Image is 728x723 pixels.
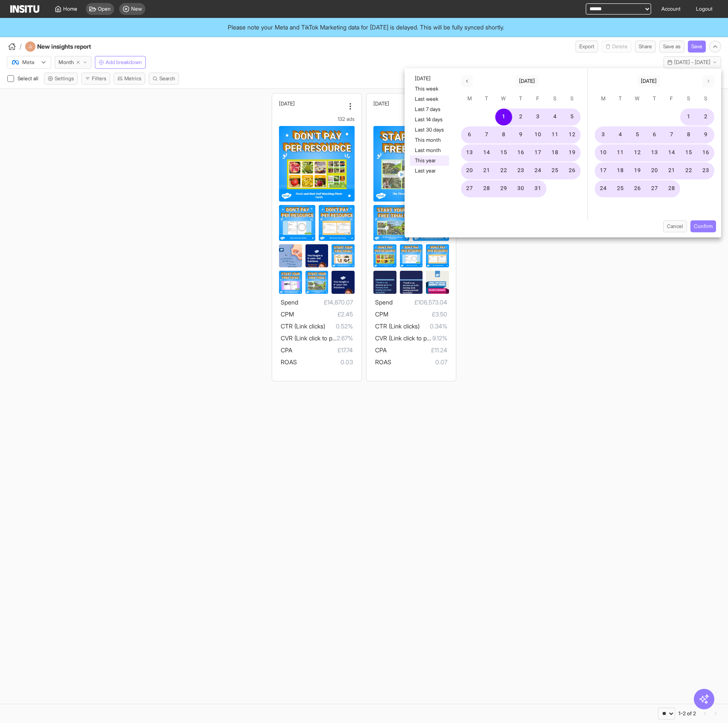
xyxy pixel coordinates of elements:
span: [DATE] [641,78,657,85]
span: CPA [281,346,292,354]
h4: New insights report [37,42,114,51]
span: £106,573.04 [393,297,447,307]
button: 22 [680,162,697,179]
button: Month [55,56,91,69]
span: Monday [462,91,477,108]
span: ROAS [281,358,297,366]
span: Wednesday [496,91,511,108]
span: Home [63,6,77,12]
span: Settings [55,75,74,82]
span: £17.74 [292,345,353,355]
button: 24 [595,180,612,197]
button: / [7,41,22,52]
button: 3 [529,108,546,126]
span: 0.34% [420,321,447,331]
span: CTR (Link clicks) [281,322,325,330]
span: Month [59,59,74,66]
span: CPM [375,310,388,318]
button: 25 [546,162,564,179]
button: 12 [629,144,646,161]
button: Last year [410,166,449,176]
span: CTR (Link clicks) [375,322,420,330]
button: 20 [646,162,663,179]
span: Wednesday [630,91,645,108]
button: 8 [680,126,697,143]
span: Friday [530,91,546,108]
button: 15 [680,144,697,161]
button: 17 [595,162,612,179]
span: Open [98,6,111,12]
button: 14 [478,144,495,161]
button: 25 [612,180,629,197]
span: CPA [375,346,387,354]
button: Add breakdown [95,56,146,69]
span: Thursday [513,91,528,108]
button: 22 [495,162,512,179]
img: Logo [10,5,39,13]
button: Last month [410,145,449,155]
button: Delete [602,41,631,53]
span: Add breakdown [106,59,142,66]
button: 27 [646,180,663,197]
button: 19 [564,144,581,161]
button: Last week [410,94,449,104]
button: Last 30 days [410,125,449,135]
button: This week [410,84,449,94]
button: 12 [564,126,581,143]
span: 0.07 [391,357,447,367]
button: 10 [529,126,546,143]
button: Settings [44,73,78,85]
button: 23 [697,162,714,179]
button: 15 [495,144,512,161]
button: 7 [663,126,680,143]
button: 18 [546,144,564,161]
button: 6 [461,126,478,143]
button: 5 [564,108,581,126]
button: 24 [529,162,546,179]
h2: [DATE] [373,100,389,107]
span: Saturday [681,91,696,108]
button: [DATE] [637,75,660,87]
span: 9.12% [432,333,447,343]
span: £11.24 [387,345,447,355]
button: 31 [529,180,546,197]
span: You cannot delete a preset report. [602,41,631,53]
span: Tuesday [613,91,628,108]
button: 11 [612,144,629,161]
div: September, 2025 [373,100,439,107]
button: 9 [512,126,529,143]
button: 10 [595,144,612,161]
button: Confirm [690,220,716,232]
button: 27 [461,180,478,197]
button: 9 [697,126,714,143]
span: 2.67% [337,333,353,343]
span: [DATE] - [DATE] [674,59,710,66]
span: £14,870.07 [298,297,353,307]
button: Save as [659,41,684,53]
button: 13 [461,144,478,161]
button: 21 [478,162,495,179]
span: CVR (Link click to purchase) [281,334,355,342]
button: 21 [663,162,680,179]
button: [DATE] [410,73,449,84]
button: 18 [612,162,629,179]
span: Monday [596,91,611,108]
button: 14 [663,144,680,161]
button: 11 [546,126,564,143]
button: 4 [612,126,629,143]
div: 132 ads [279,116,355,123]
button: 6 [646,126,663,143]
button: Metrics [114,73,145,85]
button: 1 [495,108,512,126]
button: Last 14 days [410,114,449,125]
button: Last 7 days [410,104,449,114]
span: Spend [281,299,298,306]
div: New insights report [25,41,114,52]
button: 28 [663,180,680,197]
button: 23 [512,162,529,179]
span: 0.52% [325,321,353,331]
button: 2 [697,108,714,126]
button: Cancel [663,220,687,232]
button: 17 [529,144,546,161]
span: [DATE] [519,78,535,85]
